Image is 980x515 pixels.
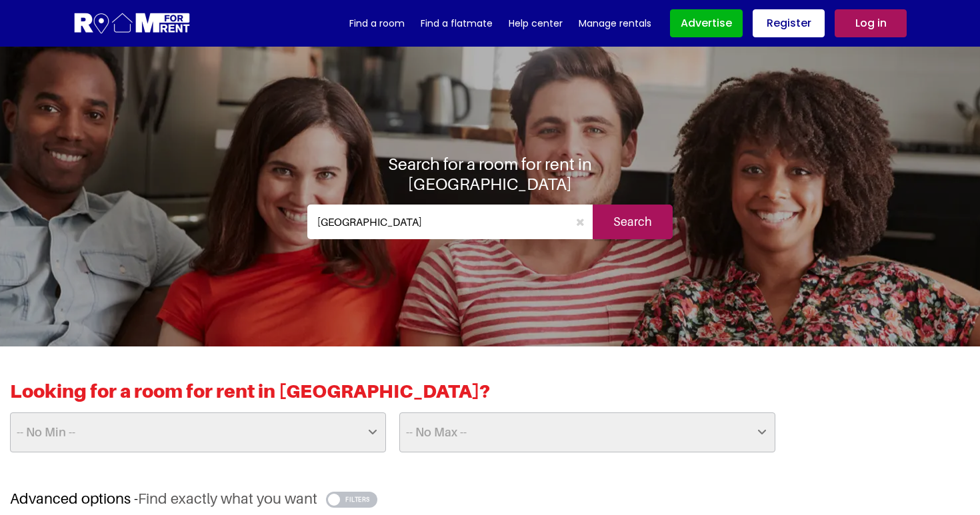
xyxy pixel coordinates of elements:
a: Help center [509,13,563,33]
a: Advertise [670,9,743,37]
img: Logo for Room for Rent, featuring a welcoming design with a house icon and modern typography [73,11,191,36]
a: Register [753,9,825,37]
a: Log in [835,9,907,37]
h3: Advanced options - [10,490,970,508]
a: Find a room [349,13,405,33]
span: Find exactly what you want [138,490,317,507]
h2: Looking for a room for rent in [GEOGRAPHIC_DATA]? [10,380,970,412]
a: Manage rentals [579,13,651,33]
input: Search [593,205,673,239]
input: Where do you want to live. Search by town or postcode [307,205,568,239]
h1: Search for a room for rent in [GEOGRAPHIC_DATA] [307,154,673,194]
a: Find a flatmate [421,13,493,33]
